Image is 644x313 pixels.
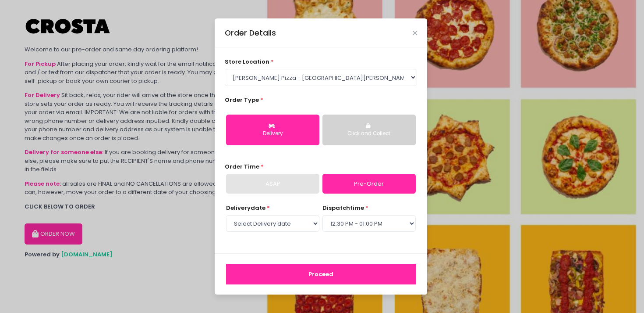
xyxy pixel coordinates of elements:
span: Order Time [225,162,259,171]
div: Delivery [232,130,313,138]
div: Order Details [225,27,276,39]
span: Delivery date [226,204,265,212]
button: Click and Collect [322,115,416,145]
button: Close [413,31,417,35]
button: Proceed [226,264,416,285]
button: Delivery [226,115,319,145]
span: Order Type [225,96,259,104]
span: store location [225,58,269,66]
a: Pre-Order [322,174,416,194]
span: dispatch time [322,204,364,212]
div: Click and Collect [329,130,410,138]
